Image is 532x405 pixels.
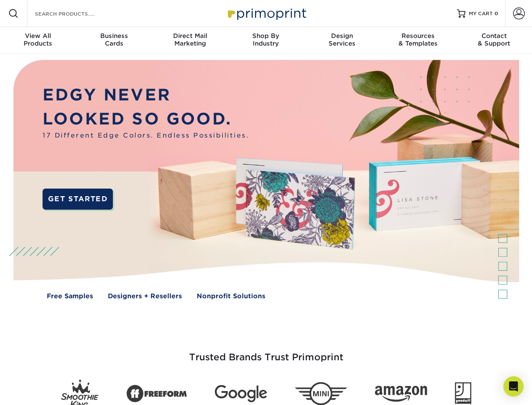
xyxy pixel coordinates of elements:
span: Contact [456,32,532,40]
span: Resources [380,32,456,40]
img: Google [215,385,267,402]
a: Direct MailMarketing [152,27,228,54]
span: 0 [495,11,498,16]
h3: Trusted Brands Trust Primoprint [20,332,513,373]
input: SEARCH PRODUCTS..... [34,8,116,19]
div: Industry [228,32,304,47]
div: Services [304,32,380,47]
a: BusinessCards [76,27,152,54]
span: MY CART [469,10,493,17]
a: Free Samples [47,292,93,301]
div: Open Intercom Messenger [503,376,524,397]
span: Shop By [228,32,304,40]
a: DesignServices [304,27,380,54]
span: Business [76,32,152,40]
a: Designers + Resellers [108,292,182,301]
a: Contact& Support [456,27,532,54]
div: & Support [456,32,532,47]
a: GET STARTED [43,189,113,210]
a: Resources& Templates [380,27,456,54]
span: 17 Different Edge Colors. Endless Possibilities. [43,131,249,140]
a: Nonprofit Solutions [197,292,265,301]
img: Amazon [375,386,427,402]
div: & Templates [380,32,456,47]
a: Shop ByIndustry [228,27,304,54]
span: Design [304,32,380,40]
img: Primoprint [224,4,308,22]
p: EDGY NEVER [43,83,249,107]
img: Goodwill [455,382,471,405]
div: Cards [76,32,152,47]
div: Marketing [152,32,228,47]
p: LOOKED SO GOOD. [43,107,249,131]
span: Direct Mail [152,32,228,40]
